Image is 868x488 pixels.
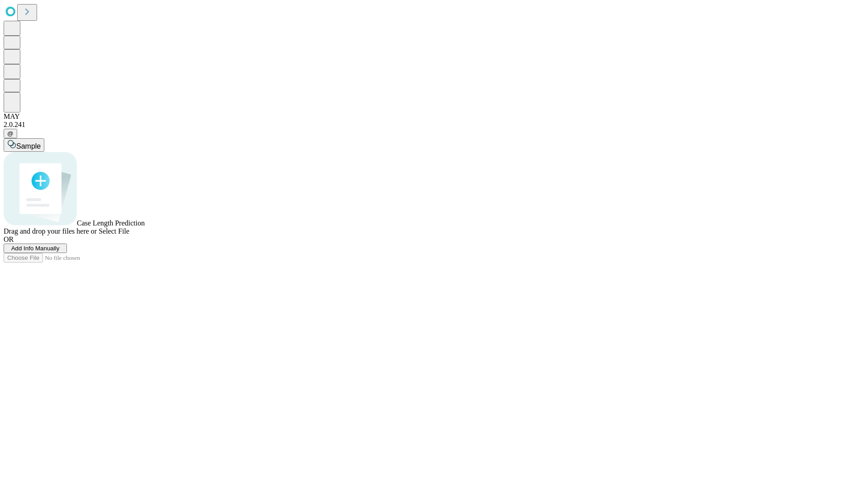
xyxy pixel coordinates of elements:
button: @ [4,129,17,138]
span: Drag and drop your files here or [4,227,97,235]
div: 2.0.241 [4,121,864,129]
span: Add Info Manually [11,245,60,252]
button: Sample [4,138,44,152]
button: Add Info Manually [4,244,67,253]
span: Case Length Prediction [77,219,145,227]
div: MAY [4,113,864,121]
span: Sample [16,142,41,150]
span: Select File [99,227,129,235]
span: @ [7,130,14,137]
span: OR [4,235,14,243]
